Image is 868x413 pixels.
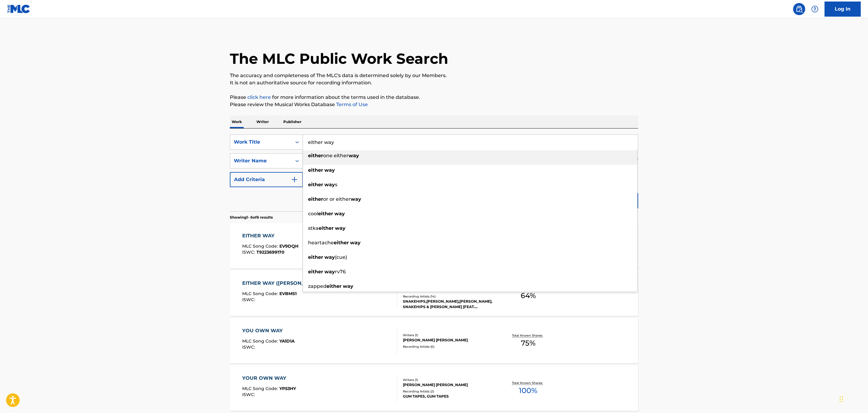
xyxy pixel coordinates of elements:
span: s [335,182,337,187]
strong: either [308,254,323,260]
span: ISWC : [242,297,256,302]
div: SNAKEHIPS,[PERSON_NAME],[PERSON_NAME], SNAKEHIPS & [PERSON_NAME] [FEAT. [PERSON_NAME]$$], SNAKEHI... [403,299,494,310]
div: Help [809,3,821,15]
h1: The MLC Public Work Search [230,50,448,68]
span: MLC Song Code : [242,386,279,391]
strong: way [334,211,345,216]
img: 9d2ae6d4665cec9f34b9.svg [291,176,298,183]
div: Recording Artists ( 0 ) [403,344,494,349]
form: Search Form [230,135,638,211]
span: EVBMS1 [279,291,297,296]
p: Please for more information about the terms used in the database. [230,94,638,101]
a: Public Search [793,3,805,15]
span: MLC Song Code : [242,338,279,344]
div: YOU OWN WAY [242,327,295,334]
span: YP53HY [279,386,296,391]
a: EITHER WAY ([PERSON_NAME] REMIX)MLC Song Code:EVBMS1ISWC:Writers (8)[PERSON_NAME], [PERSON_NAME] ... [230,271,638,316]
p: It is not an authoritative source for recording information. [230,79,638,86]
strong: either [326,283,342,289]
strong: way [350,240,361,246]
div: Recording Artists ( 14 ) [403,294,494,299]
span: heartache [308,240,334,246]
strong: way [324,182,335,187]
p: Total Known Shares: [512,333,544,338]
strong: way [335,225,346,231]
span: one either [323,153,349,158]
strong: either [308,182,323,187]
span: ISWC : [242,344,256,350]
div: Recording Artists ( 2 ) [403,389,494,394]
strong: either [318,211,333,216]
span: 100 % [519,385,537,396]
div: Writers ( 1 ) [403,378,494,382]
div: Drag [840,390,843,408]
span: EV9DQH [279,243,298,249]
div: Writer Name [234,157,288,164]
strong: way [324,254,335,260]
div: EITHER WAY [242,232,298,239]
strong: either [308,167,323,173]
strong: way [324,269,335,275]
iframe: Chat Widget [838,384,868,413]
strong: way [343,283,353,289]
span: ISWC : [242,392,256,397]
p: Showing 1 - 6 of 6 results [230,215,273,220]
strong: either [334,240,349,246]
p: Work [230,115,244,128]
img: help [811,5,818,13]
span: MLC Song Code : [242,291,279,296]
span: cool [308,211,318,216]
span: or or either [323,196,351,202]
strong: either [319,225,334,231]
span: 75 % [521,338,535,349]
p: Total Known Shares: [512,381,544,385]
span: YA1D1A [279,338,295,344]
strong: way [351,196,361,202]
div: EITHER WAY ([PERSON_NAME] REMIX) [242,280,344,287]
span: MLC Song Code : [242,243,279,249]
button: Add Criteria [230,172,303,187]
a: Log In [825,2,861,17]
div: [PERSON_NAME] [PERSON_NAME] [403,382,494,388]
img: search [796,5,803,13]
div: Work Title [234,138,288,146]
span: ISWC : [242,249,256,255]
span: zapped [308,283,326,289]
span: stka [308,225,319,231]
p: Writer [255,115,271,128]
p: The accuracy and completeness of The MLC's data is determined solely by our Members. [230,72,638,79]
strong: either [308,269,323,275]
span: 64 % [521,290,536,301]
a: Terms of Use [335,102,368,107]
a: YOU OWN WAYMLC Song Code:YA1D1AISWC:Writers (1)[PERSON_NAME] [PERSON_NAME]Recording Artists (0)To... [230,318,638,363]
a: EITHER WAYMLC Song Code:EV9DQHISWC:T9223699170Writers (7)[PERSON_NAME], [PERSON_NAME], [PERSON_NA... [230,223,638,268]
img: MLC Logo [7,5,31,13]
strong: way [324,167,335,173]
a: click here [247,94,271,100]
strong: either [308,196,323,202]
strong: way [349,153,359,158]
span: T9223699170 [256,249,285,255]
span: (cue) [335,254,347,260]
a: YOUR OWN WAYMLC Song Code:YP53HYISWC:Writers (1)[PERSON_NAME] [PERSON_NAME]Recording Artists (2)G... [230,366,638,411]
div: Writers ( 1 ) [403,333,494,337]
div: [PERSON_NAME] [PERSON_NAME] [403,337,494,343]
div: YOUR OWN WAY [242,375,296,382]
div: GUM TAPES, GUM TAPES [403,394,494,399]
strong: either [308,153,323,158]
span: rv76 [335,269,346,275]
p: Publisher [281,115,303,128]
p: Please review the Musical Works Database [230,101,638,108]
